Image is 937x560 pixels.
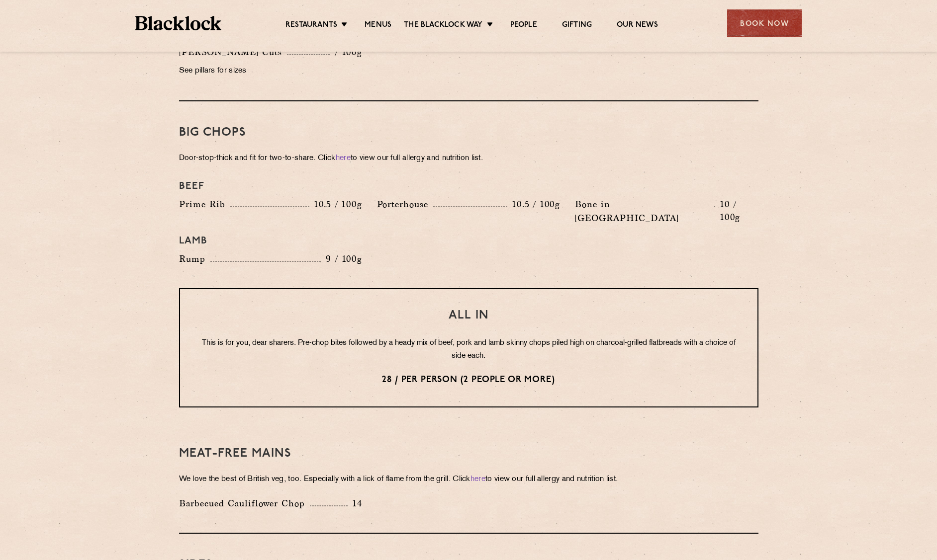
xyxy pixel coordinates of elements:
a: here [336,155,351,162]
p: 9 / 100g [321,252,362,265]
p: 10.5 / 100g [309,198,362,211]
p: Bone in [GEOGRAPHIC_DATA] [575,197,714,225]
p: / 100g [330,46,362,59]
a: here [470,476,485,483]
p: See pillars for sizes [179,64,362,78]
a: The Blacklock Way [404,20,482,31]
p: 14 [348,497,362,510]
a: Restaurants [285,20,337,31]
h4: Beef [179,180,758,192]
p: We love the best of British veg, too. Especially with a lick of flame from the grill. Click to vi... [179,473,758,486]
p: Porterhouse [377,197,433,211]
p: 10.5 / 100g [507,198,560,211]
h4: Lamb [179,235,758,247]
p: [PERSON_NAME] Cuts [179,45,287,59]
a: People [510,20,537,31]
div: Book Now [727,9,802,37]
a: Gifting [562,20,592,31]
p: Prime Rib [179,197,230,211]
p: Door-stop-thick and fit for two-to-share. Click to view our full allergy and nutrition list. [179,152,758,165]
p: Rump [179,252,210,266]
p: Barbecued Cauliflower Chop [179,496,310,510]
img: BL_Textured_Logo-footer-cropped.svg [135,16,221,30]
a: Menus [365,20,391,31]
h3: All In [200,309,738,322]
p: 28 / per person (2 people or more) [200,374,738,387]
h3: Meat-Free mains [179,447,758,460]
h3: Big Chops [179,126,758,139]
a: Our News [617,20,658,31]
p: 10 / 100g [715,198,758,224]
p: This is for you, dear sharers. Pre-chop bites followed by a heady mix of beef, pork and lamb skin... [200,337,738,363]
